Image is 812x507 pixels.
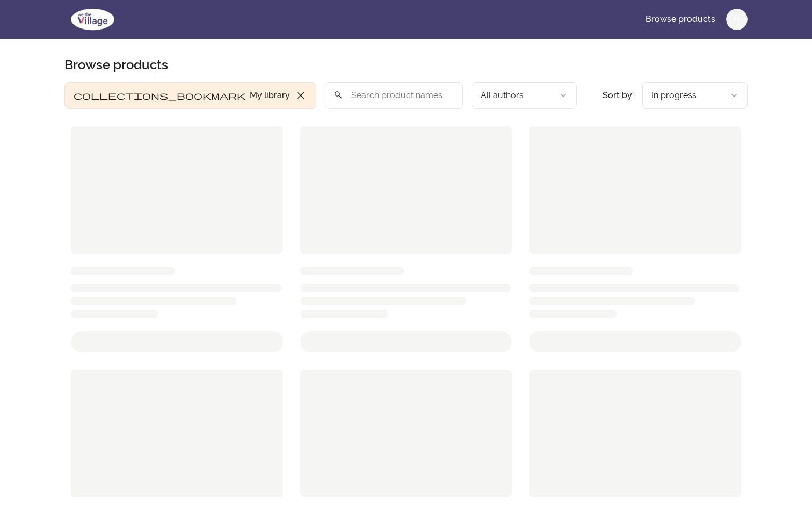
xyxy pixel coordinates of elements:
a: Browse products [637,6,724,32]
button: Product sort options [642,82,748,109]
h2: Browse products [64,56,168,74]
input: Search product names [325,82,463,109]
nav: Main [637,6,748,32]
button: H [726,9,748,30]
span: collections_bookmark [74,89,245,102]
button: Filter by My library [64,82,316,109]
span: Sort by: [603,90,634,100]
img: We The Village logo [64,6,121,32]
button: Filter by author [472,82,577,109]
span: close [294,89,307,102]
span: search [334,87,343,102]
